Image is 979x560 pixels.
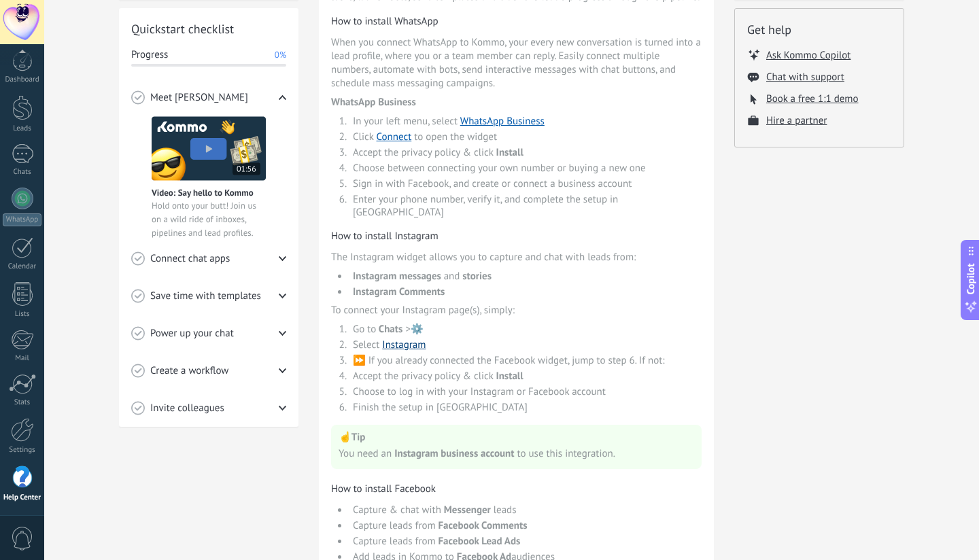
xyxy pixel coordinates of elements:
[150,290,261,303] span: Save time with templates
[349,535,702,548] li: Capture leads from
[766,92,859,105] button: Book a free 1:1 demo
[494,370,523,383] span: Install
[436,535,521,548] span: Facebook Lead Ads
[349,270,702,283] li: and
[460,115,545,128] a: WhatsApp Business
[150,91,248,105] span: Meet [PERSON_NAME]
[339,447,615,461] span: You need an to use this integration.
[349,146,702,159] li: Accept the privacy policy & click
[349,385,702,398] li: Choose to log in with your Instagram or Facebook account
[331,304,702,317] span: To connect your Instagram page(s), simply:
[3,354,42,363] div: Mail
[3,446,42,455] div: Settings
[349,519,702,532] li: Capture leads from
[349,162,702,175] li: Choose between connecting your own number or buying a new one
[349,401,702,414] li: Finish the setup in [GEOGRAPHIC_DATA]
[349,115,702,128] li: In your left menu, select
[3,262,42,271] div: Calendar
[331,483,702,495] h4: How to install Facebook
[444,504,494,517] span: Messenger
[382,338,426,351] a: Instagram
[353,270,444,283] span: Instagram messages
[3,493,42,502] div: Help Center
[131,48,168,62] span: Progress
[376,130,411,143] a: Connect
[331,15,702,28] h4: How to install WhatsApp
[747,21,891,38] h2: Get help
[3,398,42,407] div: Stats
[349,338,702,351] li: Select
[394,447,514,460] span: Instagram business account
[766,71,844,84] button: Chat with support
[349,504,702,517] li: Capture & chat with leads
[349,177,702,190] li: Sign in with Facebook, and create or connect a business account
[349,370,702,383] li: Accept the privacy policy & click
[460,270,492,283] span: stories
[349,193,702,219] li: Enter your phone number, verify it, and complete the setup in [GEOGRAPHIC_DATA]
[331,96,416,109] span: WhatsApp Business
[275,48,286,62] span: 0%
[152,199,266,240] span: Hold onto your butt! Join us on a wild ride of inboxes, pipelines and lead profiles.
[349,323,702,336] li: Go to > ⚙️
[150,252,230,266] span: Connect chat apps
[331,251,702,264] span: The Instagram widget allows you to capture and chat with leads from:
[964,264,978,295] span: Copilot
[3,75,42,84] div: Dashboard
[150,364,228,378] span: Create a workflow
[150,327,234,340] span: Power up your chat
[436,519,528,532] span: Facebook Comments
[3,124,42,133] div: Leads
[150,402,224,415] span: Invite colleagues
[152,187,254,198] span: Video: Say hello to Kommo
[349,130,702,143] li: Click to open the widget
[3,310,42,319] div: Lists
[331,36,702,90] span: When you connect WhatsApp to Kommo, your every new conversation is turned into a lead profile, wh...
[349,354,702,367] li: ⏩ If you already connected the Facebook widget, jump to step 6. If not:
[353,285,445,298] span: Instagram Comments
[331,230,702,243] h4: How to install Instagram
[339,431,694,444] p: ☝️ Tip
[3,168,42,177] div: Chats
[376,323,402,336] span: Chats
[766,114,827,127] button: Hire a partner
[152,116,266,181] img: Meet video
[766,48,851,62] button: Ask Kommo Copilot
[496,146,523,159] span: Install
[3,213,41,226] div: WhatsApp
[131,20,286,37] h2: Quickstart checklist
